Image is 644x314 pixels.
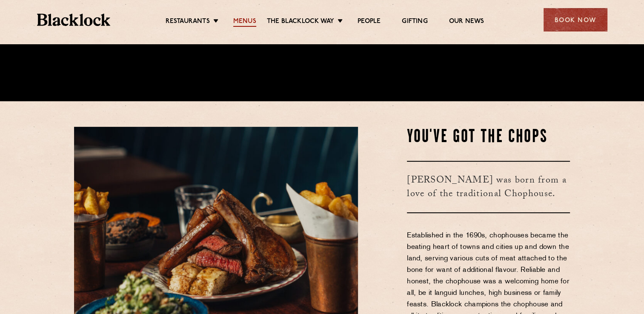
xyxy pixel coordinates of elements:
[449,17,484,27] a: Our News
[407,127,570,148] h2: You've Got The Chops
[402,17,427,27] a: Gifting
[267,17,334,27] a: The Blacklock Way
[166,17,210,27] a: Restaurants
[407,161,570,213] h3: [PERSON_NAME] was born from a love of the traditional Chophouse.
[233,17,256,27] a: Menus
[358,17,381,27] a: People
[544,8,607,31] div: Book Now
[37,14,111,26] img: BL_Textured_Logo-footer-cropped.svg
